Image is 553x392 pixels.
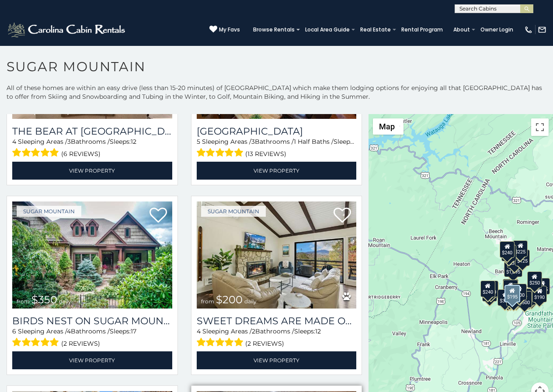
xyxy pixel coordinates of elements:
div: $300 [503,280,518,296]
span: 6 [12,327,16,335]
span: 4 [67,327,71,335]
a: Sugar Mountain [201,206,266,217]
span: 3 [67,138,71,146]
h3: Grouse Moor Lodge [197,125,357,137]
a: Sweet Dreams Are Made Of Skis from $200 daily [197,201,357,309]
a: View Property [197,351,357,369]
a: My Favs [209,25,240,34]
span: from [201,298,214,305]
a: Add to favorites [150,207,167,225]
a: Local Area Guide [301,24,354,36]
a: Birds Nest On Sugar Mountain from $350 daily [12,201,172,309]
span: daily [59,298,71,305]
span: My Favs [219,26,240,34]
a: Owner Login [476,24,518,36]
span: (2 reviews) [61,338,100,349]
h3: The Bear At Sugar Mountain [12,125,172,137]
a: [GEOGRAPHIC_DATA] [197,125,357,137]
span: $200 [216,293,243,306]
img: Sweet Dreams Are Made Of Skis [197,201,357,309]
a: View Property [12,351,172,369]
span: from [201,108,214,115]
a: View Property [12,162,172,180]
span: 12 [131,138,136,146]
span: (13 reviews) [245,148,286,160]
div: Sleeping Areas / Bathrooms / Sleeps: [197,137,357,160]
a: Browse Rentals [249,24,299,36]
div: Sleeping Areas / Bathrooms / Sleeps: [197,327,357,349]
span: 5 [197,138,200,146]
span: daily [244,298,257,305]
a: About [449,24,474,36]
button: Toggle fullscreen view [531,118,549,136]
span: $350 [31,293,57,306]
span: (6 reviews) [61,148,101,160]
img: mail-regular-white.png [538,25,546,34]
a: Add to favorites [334,207,351,225]
span: from [17,298,30,305]
img: phone-regular-white.png [524,25,533,34]
span: daily [58,108,70,115]
span: 12 [315,327,321,335]
a: The Bear At [GEOGRAPHIC_DATA] [12,125,172,137]
div: $240 [480,281,495,297]
span: daily [243,108,256,115]
div: $195 [504,285,520,302]
span: 4 [197,327,201,335]
a: Rental Program [397,24,447,36]
div: $240 [500,241,515,258]
span: (2 reviews) [245,338,284,349]
span: Map [379,122,395,131]
a: Birds Nest On Sugar Mountain [12,315,172,327]
div: $200 [512,284,527,300]
a: View Property [197,162,357,180]
div: $250 [527,271,542,288]
a: Sugar Mountain [17,206,81,217]
div: $190 [532,286,547,302]
span: 17 [131,327,136,335]
img: White-1-2.png [7,21,128,38]
div: $155 [535,278,550,295]
span: 3 [251,138,255,146]
span: 4 [12,138,16,146]
div: $195 [522,288,536,305]
div: $375 [498,289,513,306]
span: 12 [355,138,360,146]
span: 1 Half Baths / [294,138,334,146]
div: Sleeping Areas / Bathrooms / Sleeps: [12,327,172,349]
a: Real Estate [356,24,395,36]
a: Sweet Dreams Are Made Of Skis [197,315,357,327]
div: $125 [515,250,530,266]
div: Sleeping Areas / Bathrooms / Sleeps: [12,137,172,160]
div: $1,095 [504,260,522,277]
span: from [17,108,30,115]
div: $225 [513,240,528,257]
span: 2 [252,327,255,335]
div: $190 [503,279,518,295]
button: Change map style [373,118,403,135]
img: Birds Nest On Sugar Mountain [12,201,172,309]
